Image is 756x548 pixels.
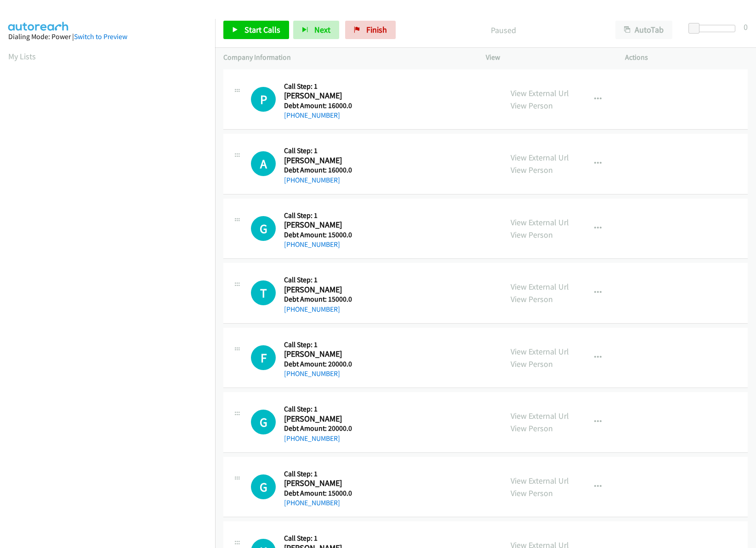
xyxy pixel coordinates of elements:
div: The call is yet to be attempted [251,410,276,434]
p: Paused [408,24,599,36]
h5: Call Step: 1 [284,469,358,479]
h2: [PERSON_NAME] [284,91,358,101]
a: [PHONE_NUMBER] [284,498,340,507]
h5: Debt Amount: 20000.0 [284,360,358,369]
h1: G [251,410,276,434]
div: The call is yet to be attempted [251,87,276,112]
a: View Person [511,488,553,498]
div: Delay between calls (in seconds) [693,25,735,32]
a: [PHONE_NUMBER] [284,369,340,378]
div: Dialing Mode: Power | [8,31,207,42]
a: [PHONE_NUMBER] [284,305,340,314]
h1: G [251,474,276,499]
a: View External Url [511,88,569,98]
a: [PHONE_NUMBER] [284,240,340,249]
span: Next [314,24,330,35]
h5: Call Step: 1 [284,82,358,91]
a: My Lists [8,51,36,62]
button: Next [293,21,339,39]
a: View Person [511,100,553,111]
h5: Debt Amount: 15000.0 [284,295,358,304]
a: View External Url [511,346,569,357]
h2: [PERSON_NAME] [284,220,358,230]
div: 0 [744,21,748,33]
h2: [PERSON_NAME] [284,414,358,424]
h5: Call Step: 1 [284,340,358,349]
a: View Person [511,229,553,240]
h1: A [251,151,276,176]
h2: [PERSON_NAME] [284,155,358,166]
a: View External Url [511,152,569,163]
h5: Call Step: 1 [284,211,358,220]
a: [PHONE_NUMBER] [284,434,340,443]
h5: Call Step: 1 [284,146,358,155]
a: [PHONE_NUMBER] [284,111,340,120]
span: Start Calls [244,24,280,35]
h5: Debt Amount: 16000.0 [284,101,358,110]
a: View External Url [511,475,569,486]
h5: Call Step: 1 [284,534,358,543]
h2: [PERSON_NAME] [284,285,358,295]
a: View External Url [511,281,569,292]
a: View Person [511,294,553,304]
a: View Person [511,165,553,175]
h5: Debt Amount: 15000.0 [284,489,358,498]
a: View Person [511,423,553,434]
p: Company Information [223,52,469,63]
a: Finish [345,21,396,39]
iframe: Dialpad [8,71,215,508]
a: Start Calls [223,21,289,39]
a: View External Url [511,217,569,228]
h5: Debt Amount: 20000.0 [284,424,358,433]
div: The call is yet to be attempted [251,280,276,305]
h5: Debt Amount: 16000.0 [284,166,358,175]
h2: [PERSON_NAME] [284,349,358,360]
button: AutoTab [615,21,672,39]
p: Actions [625,52,748,63]
div: The call is yet to be attempted [251,345,276,370]
h2: [PERSON_NAME] [284,478,358,489]
a: View External Url [511,411,569,421]
h1: P [251,87,276,112]
span: Finish [366,24,387,35]
a: Switch to Preview [74,32,127,41]
h1: T [251,280,276,305]
div: The call is yet to be attempted [251,216,276,241]
h5: Call Step: 1 [284,405,358,414]
h1: G [251,216,276,241]
h5: Debt Amount: 15000.0 [284,230,358,240]
a: [PHONE_NUMBER] [284,176,340,184]
div: The call is yet to be attempted [251,151,276,176]
div: The call is yet to be attempted [251,474,276,499]
h5: Call Step: 1 [284,275,358,285]
h1: F [251,345,276,370]
p: View [486,52,608,63]
a: View Person [511,359,553,369]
